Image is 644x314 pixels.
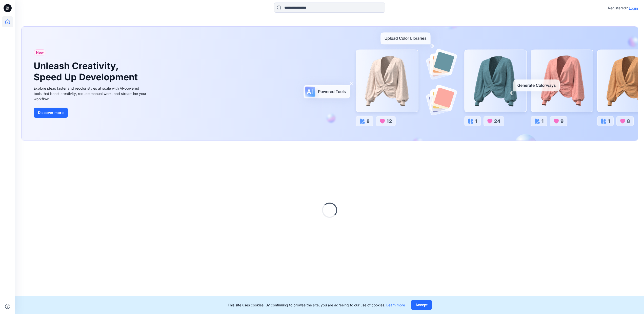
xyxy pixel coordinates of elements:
[386,303,405,307] a: Learn more
[34,86,148,102] div: Explore ideas faster and recolor styles at scale with AI-powered tools that boost creativity, red...
[411,300,432,310] button: Accept
[36,49,44,55] span: New
[228,302,405,308] p: This site uses cookies. By continuing to browse the site, you are agreeing to our use of cookies.
[34,108,68,118] button: Discover more
[34,61,140,82] h1: Unleash Creativity, Speed Up Development
[608,5,628,11] p: Registered?
[34,108,148,118] a: Discover more
[629,6,638,11] p: Login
